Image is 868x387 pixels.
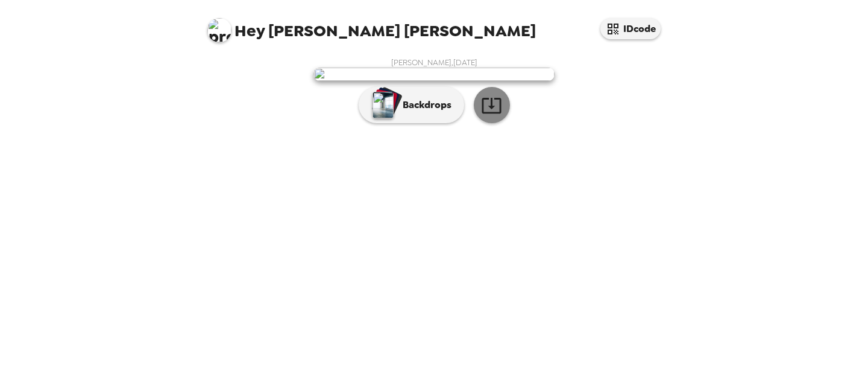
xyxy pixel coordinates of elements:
[600,18,661,39] button: IDcode
[359,87,464,123] button: Backdrops
[313,68,555,81] img: user
[234,20,265,42] span: Hey
[391,57,477,68] span: [PERSON_NAME] , [DATE]
[207,12,536,39] span: [PERSON_NAME] [PERSON_NAME]
[397,98,451,112] p: Backdrops
[207,18,231,42] img: profile pic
